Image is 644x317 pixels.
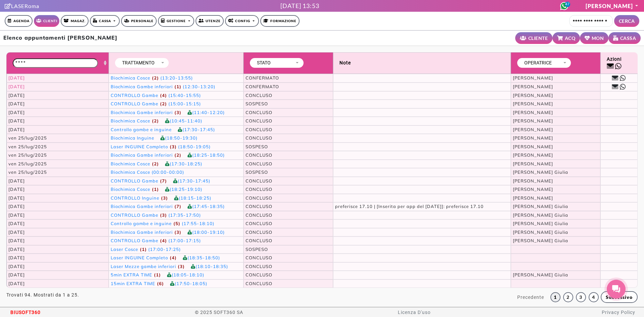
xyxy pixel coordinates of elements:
[246,229,272,235] span: CONCLUSO
[111,135,154,141] span: Clicca per vedere il dettaglio
[246,272,272,277] span: CONCLUSO
[513,93,553,98] span: [PERSON_NAME]
[586,3,639,9] a: [PERSON_NAME]
[173,204,181,209] span: (7)
[5,15,33,27] a: Agenda
[111,75,150,81] span: Clicca per vedere il dettaglio
[513,195,553,201] span: [PERSON_NAME]
[111,204,173,209] span: Clicca per vedere il dettaglio
[111,187,150,192] span: Clicca per vedere il dettaglio
[121,15,157,27] a: Personale
[172,221,180,226] span: (5)
[158,15,195,27] a: Gestione
[550,292,560,302] a: 1
[565,2,570,7] span: 47
[168,144,177,149] span: (3)
[6,100,109,108] td: [DATE]
[565,35,576,42] small: ACQ
[246,169,268,175] span: SOSPESO
[280,1,319,10] div: [DATE] 13:53
[6,108,109,117] td: [DATE]
[513,152,553,158] span: [PERSON_NAME]
[528,35,548,42] small: CLIENTE
[246,281,272,286] span: CONCLUSO
[111,169,150,175] span: Clicca per vedere il dettaglio
[6,271,109,279] td: [DATE]
[552,32,580,44] a: ACQ
[111,221,172,226] span: Clicca per vedere il dettaglio
[109,228,244,237] td: (18:00-19:10)
[109,262,244,271] td: (18:10-18:35)
[246,161,272,166] span: CONCLUSO
[6,117,109,125] td: [DATE]
[246,238,272,243] span: CONCLUSO
[246,178,272,183] span: CONCLUSO
[109,185,244,194] td: (18:25-19:10)
[150,118,159,123] span: (2)
[513,144,553,149] span: [PERSON_NAME]
[111,178,158,183] span: Clicca per vedere il dettaglio
[109,83,244,91] td: (12:30-13:20)
[111,229,173,235] span: Clicca per vedere il dettaglio
[111,161,150,166] span: Clicca per vedere il dettaglio
[576,292,586,302] a: 3
[246,152,272,158] span: CONCLUSO
[246,212,272,218] span: CONCLUSO
[513,221,568,226] span: [PERSON_NAME] Giulia
[3,35,117,41] h2: Elenco appuntamenti [PERSON_NAME]
[111,247,138,252] span: Clicca per vedere il dettaglio
[158,178,167,183] span: (7)
[592,35,604,42] small: MON
[111,212,158,218] span: Clicca per vedere il dettaglio
[109,236,244,245] td: (17:00-17:15)
[513,229,568,235] span: [PERSON_NAME] Giulia
[173,84,181,89] span: (1)
[6,194,109,203] td: [DATE]
[513,118,553,123] span: [PERSON_NAME]
[589,292,599,302] a: 4
[117,59,167,67] button: TRATTAMENTO
[138,247,147,252] span: (1)
[6,219,109,228] td: [DATE]
[109,117,244,125] td: (10:45-11:40)
[513,75,553,81] span: [PERSON_NAME]
[511,52,600,73] th: Operatrice
[246,255,272,260] span: CONCLUSO
[513,212,568,218] span: [PERSON_NAME] Giulia
[6,151,109,160] td: ven 25/lug/2025
[111,84,173,89] span: Clicca per vedere il dettaglio
[6,211,109,220] td: [DATE]
[246,84,279,89] span: CONFERMATO
[159,195,168,201] span: (3)
[246,93,272,98] span: CONCLUSO
[6,125,109,134] td: [DATE]
[246,187,272,192] span: CONCLUSO
[158,93,167,98] span: (4)
[246,75,279,81] span: CONFERMATO
[111,281,155,286] span: Clicca per vedere il dettaglio
[6,288,79,299] div: Trovati 94. Mostrati da 1 a 25.
[109,151,244,160] td: (18:25-18:50)
[515,32,552,44] a: CLIENTE
[109,271,244,279] td: (18:05-18:10)
[6,177,109,186] td: [DATE]
[150,75,159,81] span: (2)
[8,75,25,81] a: [DATE]
[111,127,172,132] span: Clicca per vedere il dettaglio
[6,228,109,237] td: [DATE]
[109,219,244,228] td: (17:55-18:10)
[109,125,244,134] td: (17:30-17:45)
[398,310,431,315] a: Licenza D'uso
[111,272,152,277] span: Clicca per vedere il dettaglio
[109,134,244,143] td: (18:50-19:30)
[246,221,272,226] span: CONCLUSO
[173,229,181,235] span: (3)
[580,32,608,44] a: MON
[150,187,159,192] span: (1)
[8,84,25,89] a: [DATE]
[246,101,268,106] span: SOSPESO
[335,204,484,209] span: preferisce 17.10 | [Inserita per app del [DATE]]: preferisce 17.10
[601,291,638,303] a: Successivo
[608,32,641,44] a: CASSA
